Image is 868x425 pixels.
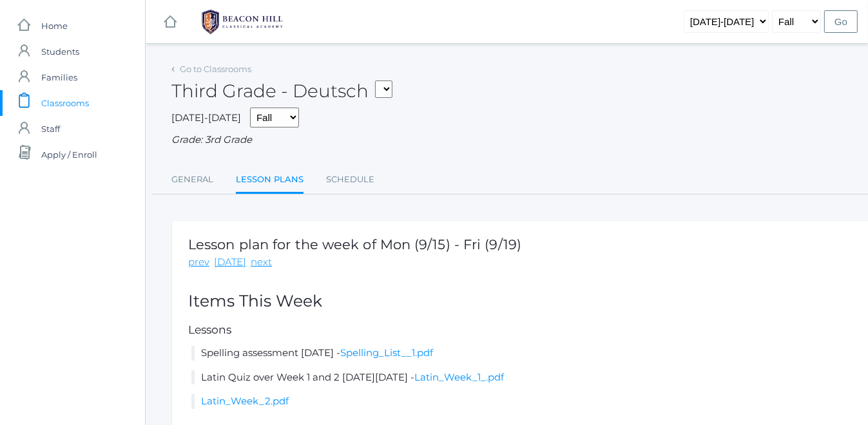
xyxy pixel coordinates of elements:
[236,167,304,194] a: Lesson Plans
[180,64,251,74] a: Go to Classrooms
[171,81,392,101] h2: Third Grade - Deutsch
[41,39,79,64] span: Students
[188,255,209,270] a: prev
[214,255,246,270] a: [DATE]
[188,237,521,252] h1: Lesson plan for the week of Mon (9/15) - Fri (9/19)
[340,346,433,359] a: Spelling_List__1.pdf
[41,13,68,39] span: Home
[326,167,374,193] a: Schedule
[414,371,504,383] a: Latin_Week_1_.pdf
[824,10,858,33] input: Go
[171,111,241,124] span: [DATE]-[DATE]
[201,395,289,407] a: Latin_Week_2.pdf
[171,167,213,193] a: General
[194,6,291,38] img: BHCALogos-05-308ed15e86a5a0abce9b8dd61676a3503ac9727e845dece92d48e8588c001991.png
[251,255,272,270] a: next
[41,64,77,90] span: Families
[41,90,89,116] span: Classrooms
[41,116,60,142] span: Staff
[41,142,97,167] span: Apply / Enroll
